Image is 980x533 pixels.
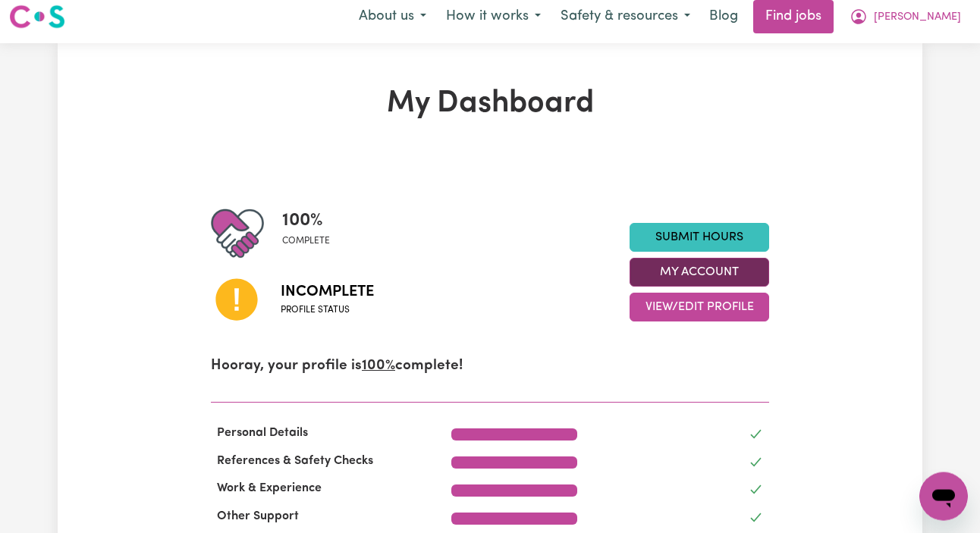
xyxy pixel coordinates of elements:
span: Profile status [281,303,374,317]
u: 100% [362,359,395,373]
span: Work & Experience [211,482,328,494]
button: My Account [840,1,971,33]
span: References & Safety Checks [211,455,379,467]
button: About us [349,1,436,33]
img: Careseekers logo [9,3,65,30]
iframe: Button to launch messaging window, conversation in progress [919,472,968,521]
span: complete [282,234,330,248]
h1: My Dashboard [211,86,769,122]
span: Incomplete [281,281,374,303]
button: View/Edit Profile [630,293,769,321]
span: [PERSON_NAME] [874,9,961,26]
button: How it works [436,1,551,33]
p: Hooray, your profile is complete! [211,356,769,378]
button: Safety & resources [551,1,700,33]
button: My Account [630,258,769,287]
div: Profile completeness: 100% [282,207,342,260]
span: Personal Details [211,427,314,439]
span: Other Support [211,510,305,522]
a: Submit Hours [630,223,769,252]
span: 100 % [282,207,330,234]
